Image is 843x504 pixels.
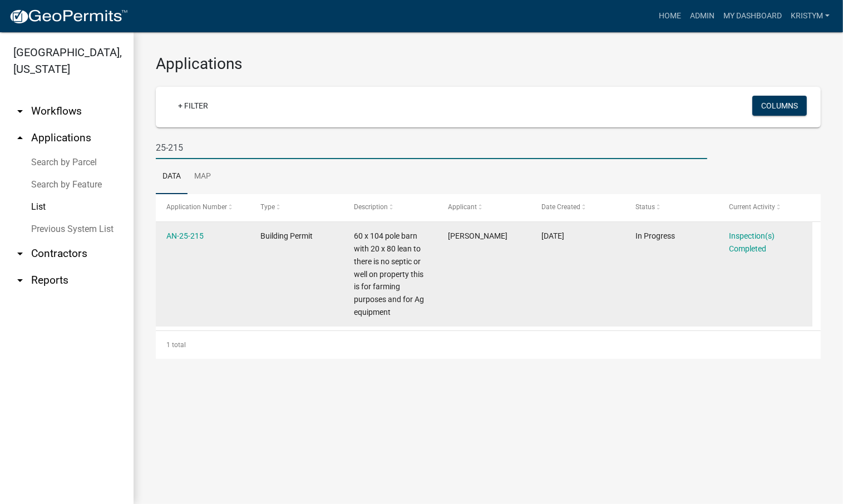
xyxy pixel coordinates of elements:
[786,6,834,27] a: KristyM
[250,194,344,221] datatable-header-cell: Type
[343,194,437,221] datatable-header-cell: Description
[156,55,821,73] h3: Applications
[354,231,424,317] span: 60 x 104 pole barn with 20 x 80 lean to there is no septic or well on property this is for farmin...
[13,247,27,260] i: arrow_drop_down
[156,194,250,221] datatable-header-cell: Application Number
[729,231,775,253] a: Inspection(s) Completed
[188,159,218,195] a: Map
[448,203,477,211] span: Applicant
[13,131,27,145] i: arrow_drop_up
[169,96,217,116] a: + Filter
[686,6,719,27] a: Admin
[541,203,580,211] span: Date Created
[448,231,507,240] span: Tami Evans
[13,274,27,287] i: arrow_drop_down
[260,231,313,240] span: Building Permit
[354,203,388,211] span: Description
[718,194,812,221] datatable-header-cell: Current Activity
[541,231,564,240] span: 02/27/2025
[719,6,786,27] a: My Dashboard
[166,231,204,240] a: AN-25-215
[531,194,625,221] datatable-header-cell: Date Created
[654,6,686,27] a: Home
[13,105,27,118] i: arrow_drop_down
[166,203,227,211] span: Application Number
[156,136,707,159] input: Search for applications
[437,194,531,221] datatable-header-cell: Applicant
[729,203,776,211] span: Current Activity
[635,203,655,211] span: Status
[635,231,675,240] span: In Progress
[156,159,188,195] a: Data
[752,96,807,116] button: Columns
[625,194,719,221] datatable-header-cell: Status
[260,203,275,211] span: Type
[156,331,821,359] div: 1 total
